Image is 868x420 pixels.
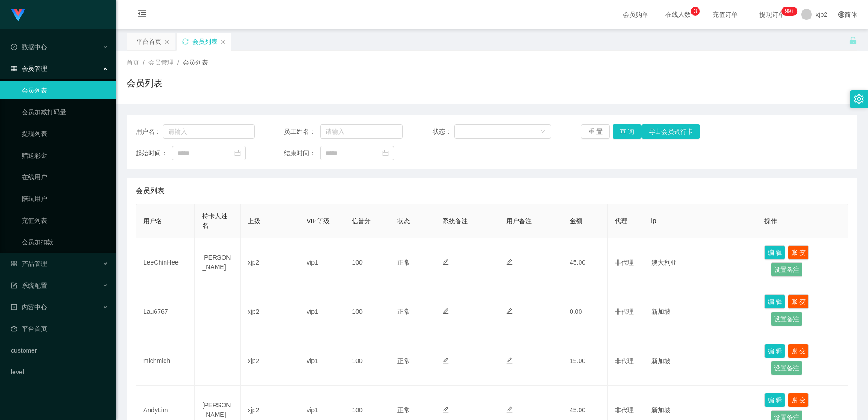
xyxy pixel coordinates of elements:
button: 编 辑 [764,393,785,407]
td: 45.00 [562,238,608,287]
td: vip1 [299,238,344,287]
span: 在线人数 [661,11,695,18]
td: 100 [344,287,390,336]
a: 图标: dashboard平台首页 [11,320,108,338]
td: xjp2 [241,238,299,287]
td: 100 [344,238,390,287]
span: 正常 [397,259,410,266]
span: 充值订单 [708,11,742,18]
i: 图标: edit [506,259,513,265]
img: logo.9652507e.png [11,9,25,22]
a: 提现列表 [22,125,108,143]
span: 金额 [570,217,582,224]
span: 用户备注 [506,217,532,224]
span: 操作 [764,217,777,224]
td: 新加坡 [644,336,758,386]
i: 图标: edit [443,357,449,364]
i: 图标: form [11,282,17,289]
span: 信誉分 [352,217,371,224]
span: 持卡人姓名 [202,212,227,229]
i: 图标: table [11,65,17,72]
i: 图标: calendar [234,150,241,156]
button: 账 变 [788,294,809,309]
span: 非代理 [615,259,634,266]
div: 平台首页 [136,33,161,50]
span: 会员列表 [136,186,165,196]
sup: 3 [691,7,700,16]
i: 图标: appstore-o [11,261,17,267]
a: level [11,363,108,381]
span: 正常 [397,357,410,364]
i: 图标: edit [506,308,513,314]
sup: 179 [781,7,797,16]
i: 图标: down [540,129,546,135]
i: 图标: profile [11,304,17,310]
button: 账 变 [788,245,809,260]
a: customer [11,341,108,359]
i: 图标: setting [854,94,864,104]
i: 图标: calendar [382,150,389,156]
span: 起始时间： [136,149,172,158]
span: 非代理 [615,357,634,364]
span: 首页 [127,59,139,66]
i: 图标: menu-fold [127,0,157,29]
button: 设置备注 [771,312,802,326]
td: 15.00 [562,336,608,386]
td: vip1 [299,287,344,336]
span: 正常 [397,406,410,414]
span: 会员管理 [11,65,47,72]
span: 员工姓名： [284,127,320,136]
span: 结束时间： [284,149,320,158]
span: 产品管理 [11,260,47,267]
button: 查 询 [613,124,642,139]
span: 非代理 [615,406,634,414]
button: 设置备注 [771,361,802,375]
button: 账 变 [788,393,809,407]
span: 状态： [433,127,455,136]
i: 图标: check-circle-o [11,44,17,50]
button: 导出会员银行卡 [642,124,700,139]
span: / [143,59,145,66]
i: 图标: edit [506,357,513,364]
td: xjp2 [241,336,299,386]
span: VIP等级 [307,217,330,224]
a: 会员加扣款 [22,233,108,251]
span: 数据中心 [11,43,47,51]
span: 提现订单 [755,11,789,18]
div: 会员列表 [192,33,217,50]
button: 设置备注 [771,262,802,277]
span: 代理 [615,217,627,224]
i: 图标: sync [182,38,189,45]
span: 非代理 [615,308,634,315]
span: 用户名 [143,217,162,224]
span: 内容中心 [11,303,47,311]
h1: 会员列表 [127,76,163,90]
button: 编 辑 [764,245,785,260]
td: Lau6767 [136,287,195,336]
input: 请输入 [163,124,255,139]
input: 请输入 [320,124,403,139]
button: 重 置 [581,124,610,139]
span: ip [651,217,656,224]
td: xjp2 [241,287,299,336]
button: 账 变 [788,344,809,358]
i: 图标: global [838,11,844,18]
span: / [177,59,179,66]
span: 用户名： [136,127,163,136]
i: 图标: close [220,39,226,45]
a: 陪玩用户 [22,190,108,208]
td: vip1 [299,336,344,386]
td: 0.00 [562,287,608,336]
i: 图标: edit [506,406,513,413]
td: michmich [136,336,195,386]
span: 状态 [397,217,410,224]
a: 会员列表 [22,81,108,99]
span: 会员列表 [183,59,208,66]
a: 赠送彩金 [22,146,108,164]
button: 编 辑 [764,344,785,358]
i: 图标: edit [443,406,449,413]
span: 系统备注 [443,217,468,224]
span: 上级 [248,217,260,224]
td: 100 [344,336,390,386]
i: 图标: edit [443,259,449,265]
